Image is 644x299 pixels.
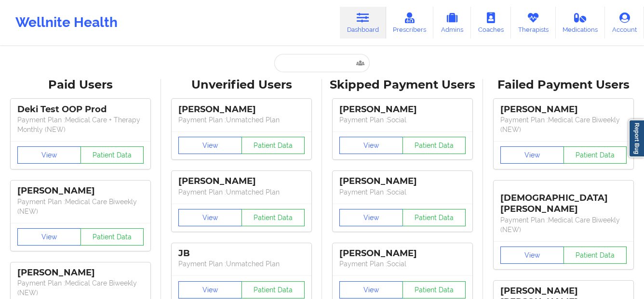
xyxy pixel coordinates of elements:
[386,7,434,39] a: Prescribers
[17,278,144,298] p: Payment Plan : Medical Care Biweekly (NEW)
[178,176,305,187] div: [PERSON_NAME]
[500,104,627,115] div: [PERSON_NAME]
[178,259,305,269] p: Payment Plan : Unmatched Plan
[178,115,305,125] p: Payment Plan : Unmatched Plan
[17,115,144,134] p: Payment Plan : Medical Care + Therapy Monthly (NEW)
[178,104,305,115] div: [PERSON_NAME]
[563,247,627,264] button: Patient Data
[402,281,466,299] button: Patient Data
[178,281,242,299] button: View
[17,104,144,115] div: Deki Test OOP Prod
[339,176,466,187] div: [PERSON_NAME]
[17,228,81,246] button: View
[563,146,627,164] button: Patient Data
[339,187,466,197] p: Payment Plan : Social
[340,7,386,39] a: Dashboard
[402,209,466,226] button: Patient Data
[339,137,403,154] button: View
[178,248,305,259] div: JB
[471,7,511,39] a: Coaches
[339,281,403,299] button: View
[178,137,242,154] button: View
[433,7,471,39] a: Admins
[178,209,242,226] button: View
[500,247,564,264] button: View
[168,78,315,92] div: Unverified Users
[339,104,466,115] div: [PERSON_NAME]
[339,209,403,226] button: View
[339,248,466,259] div: [PERSON_NAME]
[178,187,305,197] p: Payment Plan : Unmatched Plan
[500,146,564,164] button: View
[80,146,144,164] button: Patient Data
[17,197,144,216] p: Payment Plan : Medical Care Biweekly (NEW)
[490,78,637,92] div: Failed Payment Users
[339,259,466,269] p: Payment Plan : Social
[629,119,644,157] a: Report Bug
[17,185,144,196] div: [PERSON_NAME]
[80,228,144,246] button: Patient Data
[241,209,305,226] button: Patient Data
[605,7,644,39] a: Account
[339,115,466,125] p: Payment Plan : Social
[241,281,305,299] button: Patient Data
[17,146,81,164] button: View
[7,78,154,92] div: Paid Users
[500,115,627,134] p: Payment Plan : Medical Care Biweekly (NEW)
[511,7,556,39] a: Therapists
[329,78,476,92] div: Skipped Payment Users
[17,267,144,278] div: [PERSON_NAME]
[241,137,305,154] button: Patient Data
[402,137,466,154] button: Patient Data
[500,185,627,215] div: [DEMOGRAPHIC_DATA][PERSON_NAME]
[556,7,605,39] a: Medications
[500,215,627,234] p: Payment Plan : Medical Care Biweekly (NEW)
